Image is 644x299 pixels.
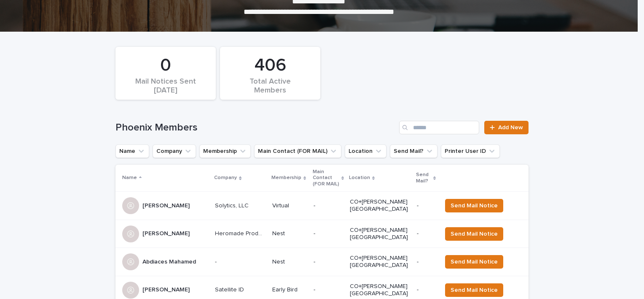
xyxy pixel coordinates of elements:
[416,170,431,186] p: Send Mail?
[142,228,191,237] p: [PERSON_NAME]
[142,257,198,266] p: Abdiaces Mahamed
[484,121,529,134] a: Add New
[142,285,191,294] p: [PERSON_NAME]
[214,173,237,182] p: Company
[350,227,410,241] p: CO+[PERSON_NAME][GEOGRAPHIC_DATA]
[390,144,437,158] button: Send Mail?
[314,202,343,209] p: -
[215,201,250,209] p: Solytics, LLC
[153,144,196,158] button: Company
[417,230,435,237] p: -
[417,202,435,209] p: -
[215,228,267,237] p: Heromade Productions
[441,144,500,158] button: Printer User ID
[417,258,435,266] p: -
[350,198,410,213] p: CO+[PERSON_NAME][GEOGRAPHIC_DATA]
[314,230,343,237] p: -
[142,201,191,209] p: [PERSON_NAME]
[115,144,149,158] button: Name
[272,202,307,209] p: Virtual
[314,258,343,266] p: -
[115,122,396,134] h1: Phoenix Members
[451,230,498,238] span: Send Mail Notice
[349,173,370,182] p: Location
[130,55,201,76] div: 0
[130,77,201,95] div: Mail Notices Sent [DATE]
[215,285,246,294] p: Satellite ID
[115,192,529,220] tr: [PERSON_NAME][PERSON_NAME] Solytics, LLCSolytics, LLC Virtual-CO+[PERSON_NAME][GEOGRAPHIC_DATA]-S...
[445,227,503,241] button: Send Mail Notice
[234,55,306,76] div: 406
[314,286,343,294] p: -
[313,167,339,189] p: Main Contact (FOR MAIL)
[417,286,435,294] p: -
[345,144,386,158] button: Location
[199,144,251,158] button: Membership
[272,258,307,266] p: Nest
[451,258,498,266] span: Send Mail Notice
[272,286,307,294] p: Early Bird
[445,199,503,212] button: Send Mail Notice
[350,255,410,269] p: CO+[PERSON_NAME][GEOGRAPHIC_DATA]
[498,125,523,130] span: Add New
[350,283,410,297] p: CO+[PERSON_NAME][GEOGRAPHIC_DATA]
[445,255,503,269] button: Send Mail Notice
[272,230,307,237] p: Nest
[271,173,301,182] p: Membership
[215,257,218,266] p: -
[234,77,306,95] div: Total Active Members
[445,283,503,297] button: Send Mail Notice
[115,220,529,248] tr: [PERSON_NAME][PERSON_NAME] Heromade ProductionsHeromade Productions Nest-CO+[PERSON_NAME][GEOGRAP...
[399,121,479,134] input: Search
[115,248,529,276] tr: Abdiaces MahamedAbdiaces Mahamed -- Nest-CO+[PERSON_NAME][GEOGRAPHIC_DATA]-Send Mail Notice
[122,173,137,182] p: Name
[451,201,498,210] span: Send Mail Notice
[254,144,341,158] button: Main Contact (FOR MAIL)
[451,286,498,294] span: Send Mail Notice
